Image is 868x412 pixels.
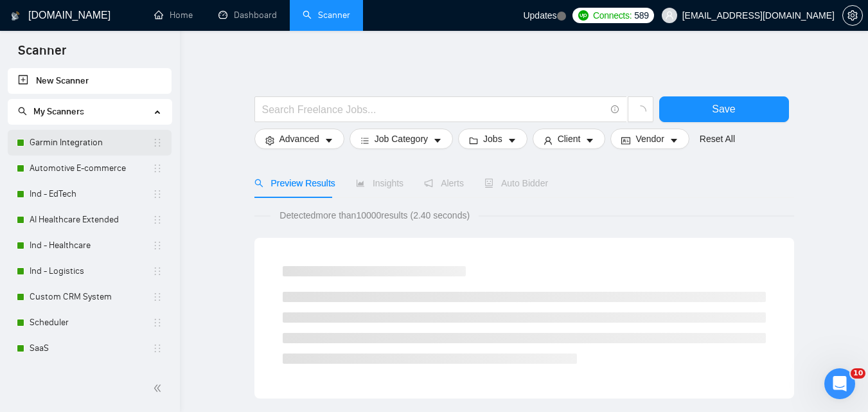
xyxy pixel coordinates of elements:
[30,258,152,284] a: Ind - Logistics
[483,132,502,146] span: Jobs
[30,233,152,258] a: Ind - Healthcare
[30,130,152,156] a: Garmin Integration
[152,163,163,174] span: holder
[712,101,735,117] span: Save
[11,6,20,26] img: logo
[18,107,27,116] span: search
[851,368,865,379] span: 10
[18,106,84,117] span: My Scanners
[469,136,478,145] span: folder
[533,129,606,149] button: userClientcaret-down
[152,189,163,199] span: holder
[8,336,172,361] li: SaaS
[8,41,76,68] span: Scanner
[152,292,163,302] span: holder
[8,310,172,336] li: Scheduler
[375,132,428,146] span: Job Category
[270,208,479,222] span: Detected more than 10000 results (2.40 seconds)
[350,129,453,149] button: barsJob Categorycaret-down
[8,258,172,284] li: Ind - Logistics
[254,179,263,188] span: search
[593,8,632,22] span: Connects:
[152,266,163,276] span: holder
[8,361,172,387] li: Ind - E-commerce
[558,132,581,146] span: Client
[634,8,648,22] span: 589
[458,129,527,149] button: folderJobscaret-down
[265,136,274,145] span: setting
[578,10,589,21] img: upwork-logo.png
[610,129,689,149] button: idcardVendorcaret-down
[484,178,548,188] span: Auto Bidder
[544,136,553,145] span: user
[218,10,277,21] a: dashboardDashboard
[824,368,855,399] iframe: Intercom live chat
[635,132,664,146] span: Vendor
[611,105,619,114] span: info-circle
[669,136,678,145] span: caret-down
[360,136,369,145] span: bars
[843,10,862,21] span: setting
[262,102,605,118] input: Search Freelance Jobs...
[152,138,163,148] span: holder
[585,136,594,145] span: caret-down
[484,179,493,188] span: robot
[8,207,172,233] li: AI Healthcare Extended
[8,130,172,156] li: Garmin Integration
[254,178,335,188] span: Preview Results
[30,284,152,310] a: Custom CRM System
[33,106,84,117] span: My Scanners
[30,336,152,361] a: SaaS
[842,10,863,21] a: setting
[254,129,344,149] button: settingAdvancedcaret-down
[30,156,152,181] a: Automotive E-commerce
[154,10,193,21] a: homeHome
[424,179,433,188] span: notification
[153,382,166,395] span: double-left
[356,178,403,188] span: Insights
[152,215,163,225] span: holder
[700,132,735,146] a: Reset All
[8,233,172,258] li: Ind - Healthcare
[303,10,350,21] a: searchScanner
[8,284,172,310] li: Custom CRM System
[279,132,319,146] span: Advanced
[152,343,163,354] span: holder
[356,179,365,188] span: area-chart
[424,178,464,188] span: Alerts
[621,136,630,145] span: idcard
[30,310,152,336] a: Scheduler
[523,10,556,21] span: Updates
[665,11,674,20] span: user
[152,318,163,328] span: holder
[635,105,646,117] span: loading
[8,156,172,181] li: Automotive E-commerce
[152,240,163,251] span: holder
[324,136,333,145] span: caret-down
[8,181,172,207] li: Ind - EdTech
[30,207,152,233] a: AI Healthcare Extended
[842,5,863,26] button: setting
[8,68,172,94] li: New Scanner
[30,181,152,207] a: Ind - EdTech
[433,136,442,145] span: caret-down
[659,96,789,122] button: Save
[18,68,161,94] a: New Scanner
[508,136,517,145] span: caret-down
